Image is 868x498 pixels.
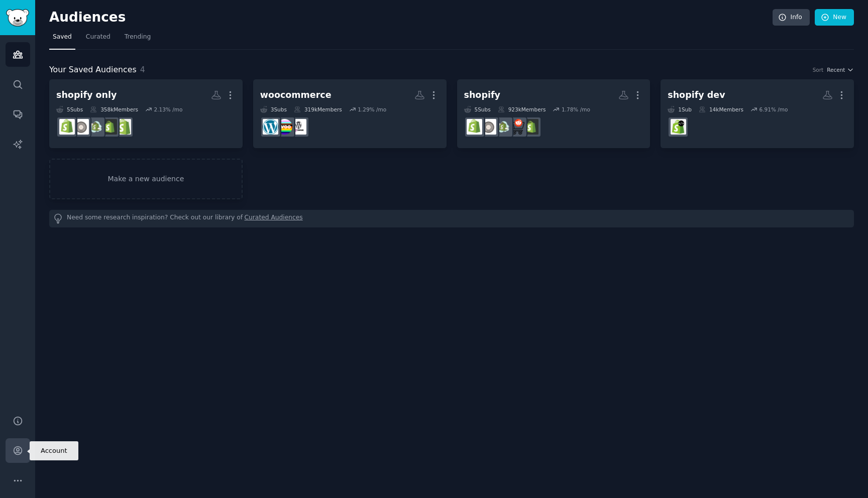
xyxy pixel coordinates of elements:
img: Wordpress [263,119,278,135]
a: Curated Audiences [245,213,303,224]
div: woocommerce [260,89,332,101]
div: Need some research inspiration? Check out our library of [49,210,854,227]
h2: Audiences [49,10,773,26]
img: GummySearch logo [6,9,29,27]
span: Curated [86,33,111,42]
div: 2.13 % /mo [154,106,182,113]
a: shopify dev1Sub14kMembers6.91% /moshopifyDev [661,79,854,148]
img: ShopifyeCommerce [73,119,89,135]
button: Recent [827,66,854,73]
span: Your Saved Audiences [49,64,137,76]
div: 3 Sub s [260,106,287,113]
span: Saved [53,33,72,42]
span: Recent [827,66,845,73]
img: woocommerce [277,119,292,135]
div: 1.78 % /mo [562,106,590,113]
img: ShopifyWebsites [101,119,117,135]
img: shopify [59,119,75,135]
div: 923k Members [498,106,546,113]
img: ecommerce [509,119,524,135]
a: Make a new audience [49,159,243,199]
a: Info [773,9,810,26]
img: WooCommerce_Plugins [291,119,306,135]
a: New [815,9,854,26]
img: shopifyDev [671,119,686,135]
div: shopify only [56,89,117,101]
img: shopify [467,119,482,135]
a: shopify5Subs923kMembers1.78% /moShopifyWebsitesecommerceShopify_UsersShopifyeCommerceshopify [457,79,650,148]
a: shopify only5Subs358kMembers2.13% /moshopify_geeksShopifyWebsitesShopify_UsersShopifyeCommercesho... [49,79,243,148]
a: Trending [121,29,154,50]
span: 4 [140,65,145,74]
div: shopify dev [668,89,725,101]
a: Curated [82,29,114,50]
div: Sort [813,66,824,73]
div: 5 Sub s [56,106,83,113]
img: shopify_geeks [116,119,131,135]
img: ShopifyeCommerce [481,119,496,135]
img: Shopify_Users [495,119,510,135]
img: Shopify_Users [87,119,103,135]
img: ShopifyWebsites [523,119,538,135]
a: woocommerce3Subs319kMembers1.29% /moWooCommerce_PluginswoocommerceWordpress [253,79,447,148]
div: 1.29 % /mo [358,106,386,113]
div: shopify [464,89,500,101]
div: 6.91 % /mo [759,106,788,113]
div: 1 Sub [668,106,692,113]
div: 14k Members [699,106,743,113]
div: 358k Members [90,106,138,113]
div: 5 Sub s [464,106,491,113]
a: Saved [49,29,75,50]
span: Trending [125,33,151,42]
div: 319k Members [294,106,342,113]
